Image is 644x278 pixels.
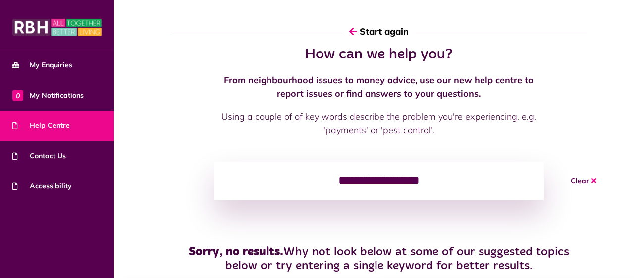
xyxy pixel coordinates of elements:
[214,46,544,63] h2: How can we help you?
[12,90,23,101] span: 0
[559,162,608,200] button: Clear
[224,74,534,99] strong: From neighbourhood issues to money advice, use our new help centre to report issues or find answe...
[189,246,283,258] strong: Sorry, no results.
[171,245,587,274] h3: Why not look below at some of our suggested topics below or try entering a single keyword for bet...
[12,60,72,70] span: My Enquiries
[12,181,72,191] span: Accessibility
[12,151,66,161] span: Contact Us
[12,90,84,101] span: My Notifications
[214,110,544,137] p: Using a couple of of key words describe the problem you're experiencing. e.g. 'payments' or 'pest...
[12,17,102,37] img: MyRBH
[12,120,70,131] span: Help Centre
[342,17,416,46] button: Start again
